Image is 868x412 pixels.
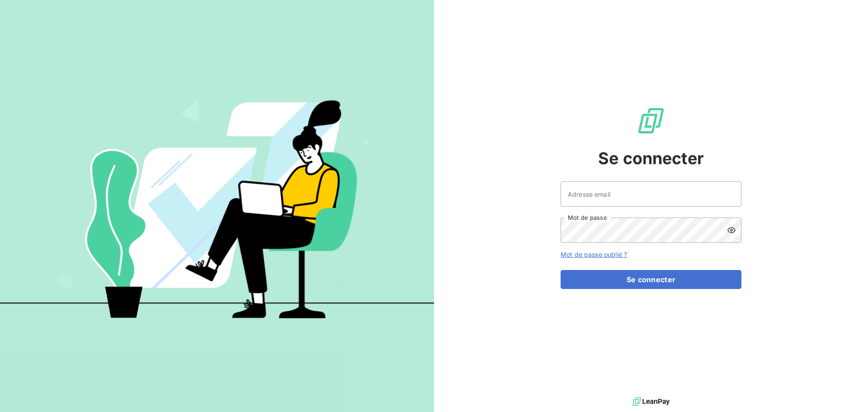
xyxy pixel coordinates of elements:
img: Logo LeanPay [637,106,665,135]
img: logo [632,395,670,408]
span: Se connecter [598,146,704,170]
button: Se connecter [561,270,741,289]
a: Mot de passe oublié ? [561,251,627,258]
input: placeholder [561,181,741,207]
